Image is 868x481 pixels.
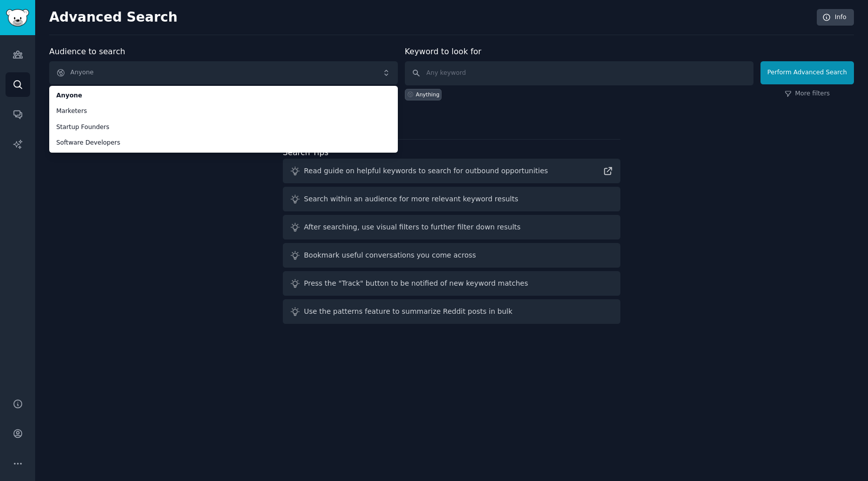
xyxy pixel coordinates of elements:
[304,306,512,317] div: Use the patterns feature to summarize Reddit posts in bulk
[416,91,440,98] div: Anything
[49,47,125,56] label: Audience to search
[56,123,391,132] span: Startup Founders
[304,278,528,289] div: Press the "Track" button to be notified of new keyword matches
[49,10,811,26] h2: Advanced Search
[304,166,548,176] div: Read guide on helpful keywords to search for outbound opportunities
[49,86,398,153] ul: Anyone
[304,194,518,204] div: Search within an audience for more relevant keyword results
[405,47,482,56] label: Keyword to look for
[283,148,329,157] label: Search Tips
[785,89,830,98] a: More filters
[56,107,391,116] span: Marketers
[6,9,29,27] img: GummySearch logo
[49,61,398,84] button: Anyone
[817,9,854,26] a: Info
[304,222,520,232] div: After searching, use visual filters to further filter down results
[405,61,753,85] input: Any keyword
[304,250,476,261] div: Bookmark useful conversations you come across
[761,61,854,84] button: Perform Advanced Search
[56,139,391,148] span: Software Developers
[56,91,391,100] span: Anyone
